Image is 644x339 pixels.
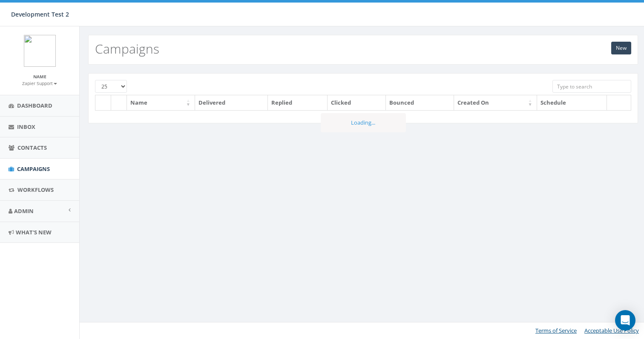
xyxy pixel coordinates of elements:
[584,327,639,334] a: Acceptable Use Policy
[321,113,406,132] div: Loading...
[95,42,159,56] h2: Campaigns
[615,310,635,330] div: Open Intercom Messenger
[535,327,577,334] a: Terms of Service
[328,95,385,110] th: Clicked
[33,74,46,80] small: Name
[268,95,328,110] th: Replied
[127,95,195,110] th: Name
[537,95,607,110] th: Schedule
[22,80,57,86] small: Zapier Support
[552,80,631,93] input: Type to search
[611,42,631,54] a: New
[17,123,35,131] span: Inbox
[17,186,54,194] span: Workflows
[22,79,57,87] a: Zapier Support
[17,102,52,109] span: Dashboard
[17,165,50,173] span: Campaigns
[195,95,268,110] th: Delivered
[14,207,34,215] span: Admin
[11,10,69,18] span: Development Test 2
[17,144,47,151] span: Contacts
[16,228,52,236] span: What's New
[386,95,454,110] th: Bounced
[24,35,56,67] img: logo.png
[454,95,537,110] th: Created On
